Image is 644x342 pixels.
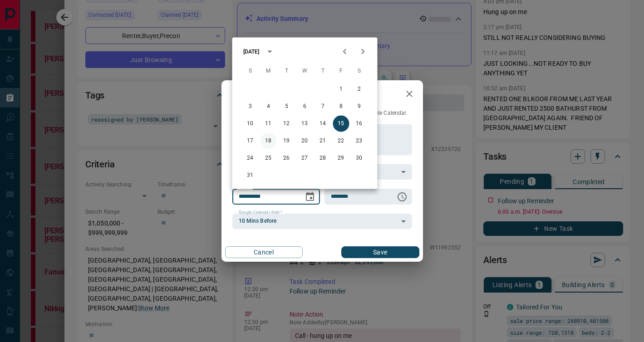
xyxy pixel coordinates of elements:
[279,98,295,115] button: 5
[279,133,295,149] button: 19
[232,214,412,229] div: 10 Mins Before
[221,80,280,109] h2: Edit Task
[351,98,368,115] button: 9
[315,133,331,149] button: 21
[297,116,313,132] button: 13
[351,116,368,132] button: 16
[279,62,295,80] span: Tuesday
[242,150,259,166] button: 24
[354,43,372,61] button: Next month
[333,150,349,166] button: 29
[315,150,331,166] button: 28
[393,188,411,206] button: Choose time, selected time is 6:00 AM
[242,133,259,149] button: 17
[225,246,303,258] button: Cancel
[341,246,419,258] button: Save
[351,150,368,166] button: 30
[333,98,349,115] button: 8
[242,167,259,184] button: 31
[351,62,368,80] span: Saturday
[315,98,331,115] button: 7
[336,43,354,61] button: Previous month
[242,98,259,115] button: 3
[261,133,277,149] button: 18
[333,116,349,132] button: 15
[279,116,295,132] button: 12
[297,98,313,115] button: 6
[297,62,313,80] span: Wednesday
[261,150,277,166] button: 25
[239,210,282,215] label: Google Calendar Alert
[351,81,368,98] button: 2
[333,62,349,80] span: Friday
[333,81,349,98] button: 1
[261,98,277,115] button: 4
[243,48,260,56] div: [DATE]
[297,133,313,149] button: 20
[262,44,277,59] button: calendar view is open, switch to year view
[333,133,349,149] button: 22
[297,150,313,166] button: 27
[261,116,277,132] button: 11
[279,150,295,166] button: 26
[301,188,319,206] button: Choose date, selected date is Aug 15, 2025
[315,62,331,80] span: Thursday
[242,116,259,132] button: 10
[242,62,259,80] span: Sunday
[351,133,368,149] button: 23
[261,62,277,80] span: Monday
[315,116,331,132] button: 14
